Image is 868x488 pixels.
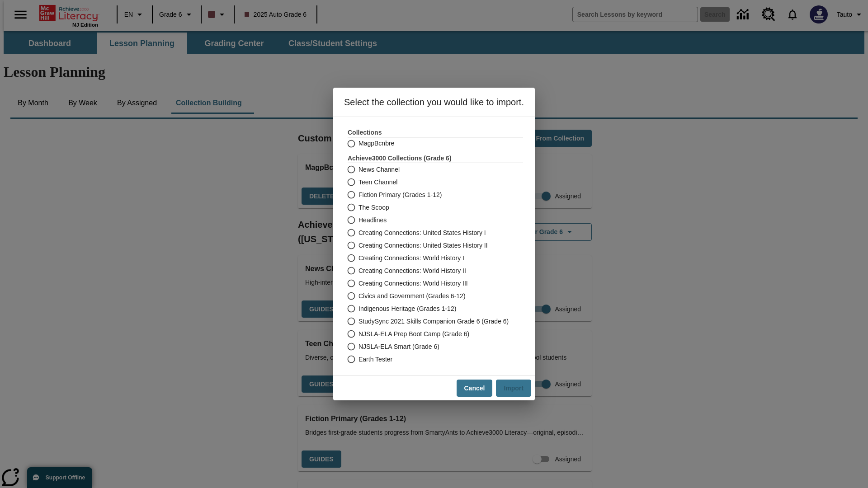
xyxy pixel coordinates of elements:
[359,228,486,238] span: Creating Connections: United States History I
[359,190,442,200] span: Fiction Primary (Grades 1-12)
[359,279,468,288] span: Creating Connections: World History III
[359,355,392,364] span: Earth Tester
[359,178,397,187] span: Teen Channel
[457,380,493,397] button: Cancel
[359,203,389,212] span: The Scoop
[359,253,464,263] span: Creating Connections: World History I
[359,139,394,148] span: MagpBcnbre
[359,304,456,314] span: Indigenous Heritage (Grades 1-12)
[359,342,439,352] span: NJSLA-ELA Smart (Grade 6)
[359,266,466,276] span: Creating Connections: World History II
[359,241,488,250] span: Creating Connections: United States History II
[359,165,400,174] span: News Channel
[348,128,523,137] h3: Collections
[359,291,466,301] span: Civics and Government (Grades 6-12)
[359,317,509,326] span: StudySync 2021 Skills Companion Grade 6 (Grade 6)
[333,88,535,117] h6: Select the collection you would like to import.
[359,329,469,339] span: NJSLA-ELA Prep Boot Camp (Grade 6)
[359,216,387,225] span: Headlines
[348,154,523,163] h3: Achieve3000 Collections (Grade 6 )
[359,367,425,377] span: Civics and Government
